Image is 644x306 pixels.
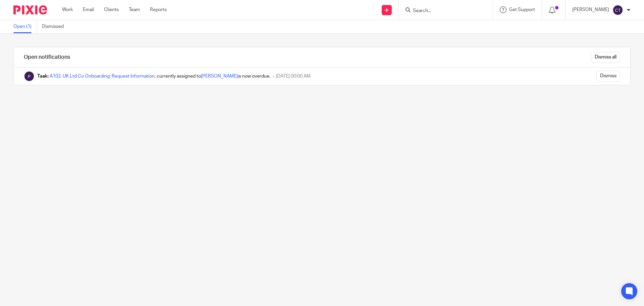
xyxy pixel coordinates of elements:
a: Dismissed [42,20,69,33]
img: svg%3E [612,5,623,15]
a: [PERSON_NAME] [201,74,238,79]
a: Open (1) [13,20,37,33]
h1: Open notifications [24,54,70,61]
span: Get Support [509,7,535,12]
a: Work [62,6,73,13]
div: , currently assigned to is now overdue. [37,73,270,80]
a: Team [129,6,140,13]
a: Email [83,6,94,13]
img: Pixie [13,5,47,14]
p: [PERSON_NAME] [572,6,609,13]
span: [DATE] 00:00 AM [276,74,311,79]
input: Dismiss all [591,52,620,63]
a: Reports [150,6,167,13]
a: A102. UK Ltd Co Onboarding: Request Information [50,74,155,79]
input: Search [412,8,473,14]
input: Dismiss [596,71,620,82]
b: Task: [37,74,49,79]
img: Pixie [24,71,35,82]
a: Clients [104,6,119,13]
